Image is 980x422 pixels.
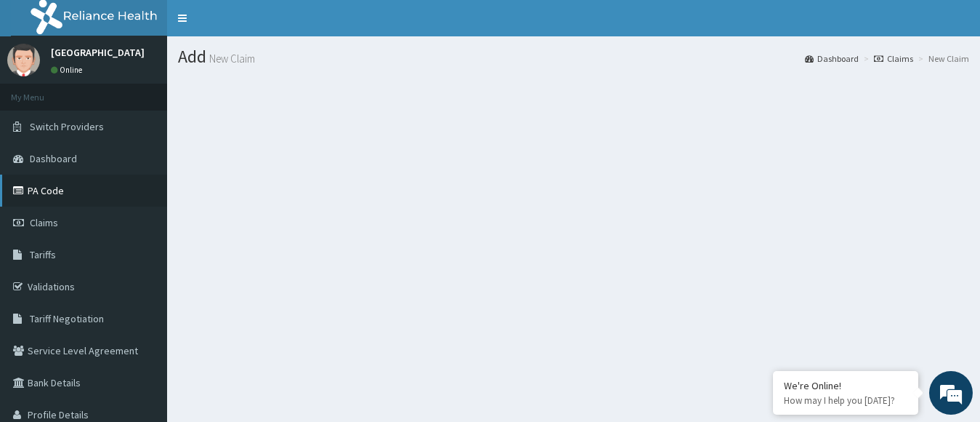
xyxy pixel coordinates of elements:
span: Claims [30,216,58,229]
a: Claims [874,52,913,65]
p: How may I help you today? [784,394,907,407]
span: Dashboard [30,152,77,165]
h1: Add [178,47,969,66]
span: Tariff Negotiation [30,312,104,325]
a: Dashboard [805,52,859,65]
small: New Claim [206,53,255,64]
p: [GEOGRAPHIC_DATA] [51,47,145,57]
a: Online [51,65,86,75]
span: Tariffs [30,248,56,261]
img: User Image [7,44,40,76]
div: We're Online! [784,379,907,392]
span: Switch Providers [30,120,104,133]
li: New Claim [915,52,969,65]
